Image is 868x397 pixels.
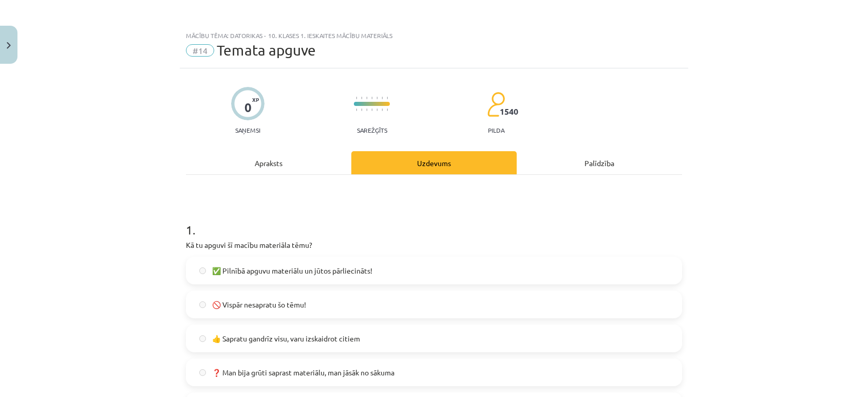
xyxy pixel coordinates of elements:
img: icon-short-line-57e1e144782c952c97e751825c79c345078a6d821885a25fce030b3d8c18986b.svg [382,109,383,111]
span: ✅ Pilnībā apguvu materiālu un jūtos pārliecināts! [212,265,372,276]
p: Sarežģīts [357,127,387,134]
img: icon-short-line-57e1e144782c952c97e751825c79c345078a6d821885a25fce030b3d8c18986b.svg [371,97,372,99]
img: icon-short-line-57e1e144782c952c97e751825c79c345078a6d821885a25fce030b3d8c18986b.svg [361,109,362,111]
div: Mācību tēma: Datorikas - 10. klases 1. ieskaites mācību materiāls [186,32,682,39]
span: 🚫 Vispār nesapratu šo tēmu! [212,299,306,310]
span: 1540 [500,107,518,116]
img: icon-short-line-57e1e144782c952c97e751825c79c345078a6d821885a25fce030b3d8c18986b.svg [382,97,383,99]
img: students-c634bb4e5e11cddfef0936a35e636f08e4e9abd3cc4e673bd6f9a4125e45ecb1.svg [487,92,505,117]
img: icon-short-line-57e1e144782c952c97e751825c79c345078a6d821885a25fce030b3d8c18986b.svg [356,97,357,99]
img: icon-short-line-57e1e144782c952c97e751825c79c345078a6d821885a25fce030b3d8c18986b.svg [361,97,362,99]
span: XP [252,97,259,102]
input: ✅ Pilnībā apguvu materiālu un jūtos pārliecināts! [199,267,206,274]
img: icon-short-line-57e1e144782c952c97e751825c79c345078a6d821885a25fce030b3d8c18986b.svg [356,109,357,111]
img: icon-short-line-57e1e144782c952c97e751825c79c345078a6d821885a25fce030b3d8c18986b.svg [387,97,388,99]
div: Palīdzība [517,151,682,174]
div: Uzdevums [351,151,517,174]
img: icon-short-line-57e1e144782c952c97e751825c79c345078a6d821885a25fce030b3d8c18986b.svg [366,109,367,111]
img: icon-short-line-57e1e144782c952c97e751825c79c345078a6d821885a25fce030b3d8c18986b.svg [387,109,388,111]
img: icon-short-line-57e1e144782c952c97e751825c79c345078a6d821885a25fce030b3d8c18986b.svg [376,97,378,99]
div: 0 [244,100,252,115]
img: icon-close-lesson-0947bae3869378f0d4975bcd49f059093ad1ed9edebbc8119c70593378902aed.svg [7,42,11,49]
span: 👍 Sapratu gandrīz visu, varu izskaidrot citiem [212,333,360,344]
img: icon-short-line-57e1e144782c952c97e751825c79c345078a6d821885a25fce030b3d8c18986b.svg [371,109,372,111]
h1: 1 . [186,205,682,237]
img: icon-short-line-57e1e144782c952c97e751825c79c345078a6d821885a25fce030b3d8c18986b.svg [366,97,367,99]
div: Apraksts [186,151,351,174]
p: Kā tu apguvi šī macību materiāla tēmu? [186,240,682,250]
input: 🚫 Vispār nesapratu šo tēmu! [199,301,206,308]
span: Temata apguve [217,42,316,59]
span: ❓ Man bija grūti saprast materiālu, man jāsāk no sākuma [212,367,394,378]
input: 👍 Sapratu gandrīz visu, varu izskaidrot citiem [199,335,206,342]
p: pilda [488,127,504,134]
p: Saņemsi [231,127,265,134]
input: ❓ Man bija grūti saprast materiālu, man jāsāk no sākuma [199,369,206,376]
img: icon-short-line-57e1e144782c952c97e751825c79c345078a6d821885a25fce030b3d8c18986b.svg [376,109,378,111]
span: #14 [186,44,214,57]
